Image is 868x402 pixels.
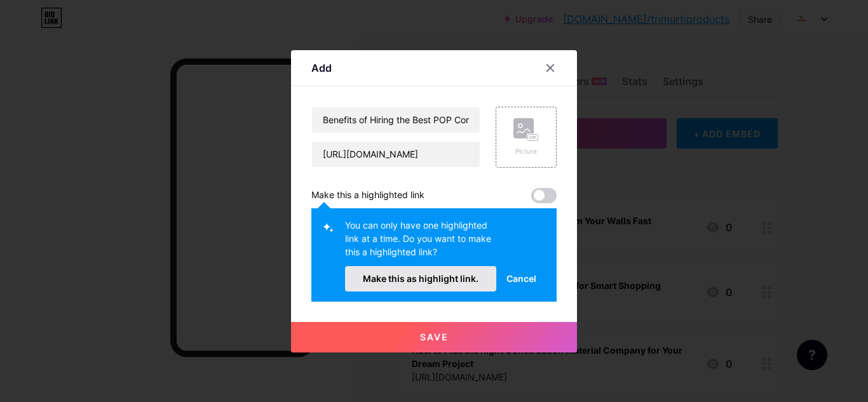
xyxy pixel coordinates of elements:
[345,218,496,266] div: You can only have one highlighted link at a time. Do you want to make this a highlighted link?
[496,266,546,291] button: Cancel
[312,142,480,167] input: URL
[311,188,424,203] div: Make this a highlighted link
[513,147,539,156] div: Picture
[312,107,480,133] input: Title
[420,332,449,342] span: Save
[345,266,496,291] button: Make this as highlight link.
[363,273,478,284] span: Make this as highlight link.
[506,272,536,285] span: Cancel
[291,322,577,352] button: Save
[311,60,332,76] div: Add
